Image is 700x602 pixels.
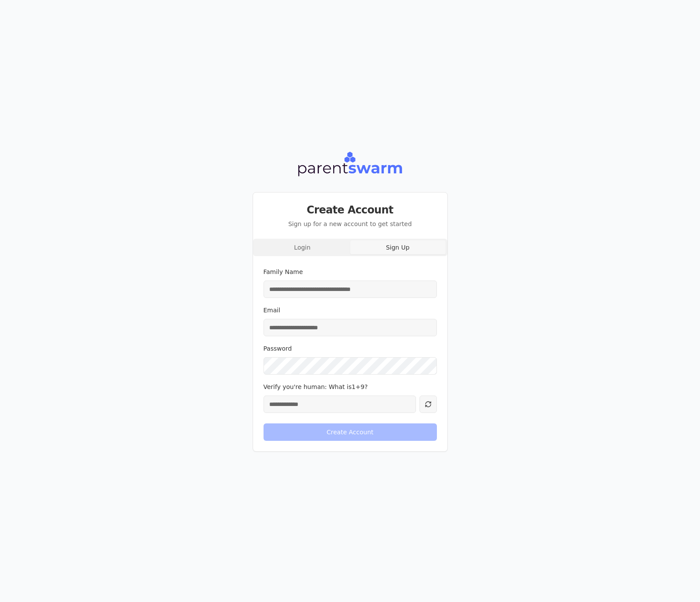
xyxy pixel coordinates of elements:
[264,307,281,314] label: Email
[264,345,292,352] label: Password
[350,240,446,254] button: Sign Up
[255,240,350,254] button: Login
[264,268,303,275] label: Family Name
[264,220,437,228] p: Sign up for a new account to get started
[264,383,368,390] label: Verify you're human: What is 1 + 9 ?
[297,150,402,178] img: Parentswarm
[264,203,437,217] h3: Create Account
[419,396,437,413] button: Generate new verification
